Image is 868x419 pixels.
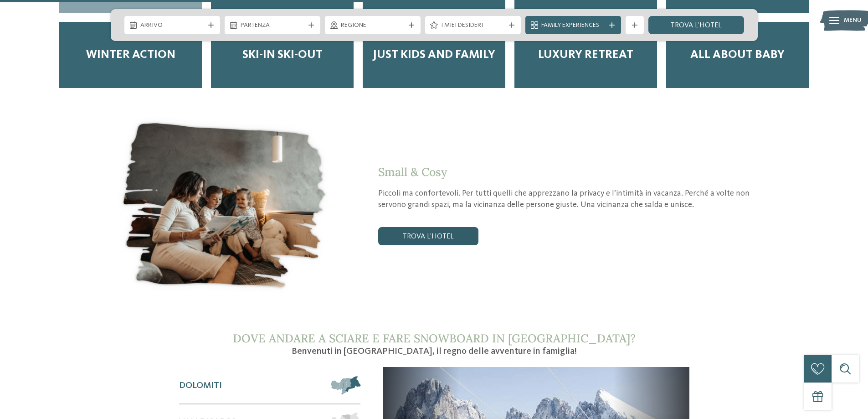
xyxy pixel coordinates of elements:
[690,48,785,62] span: All about baby
[140,21,204,30] span: Arrivo
[241,21,304,30] span: Partenza
[373,48,495,62] span: Just kids and family
[378,165,447,179] span: Small & Cosy
[541,21,605,30] span: Family Experiences
[86,48,175,62] span: Winter Action
[179,380,222,391] span: Dolomiti
[378,188,758,211] p: Piccoli ma confortevoli. Per tutti quelli che apprezzano la privacy e l’intimità in vacanza. Perc...
[233,331,636,346] span: Dove andare a sciare e fare snowboard in [GEOGRAPHIC_DATA]?
[648,16,744,34] a: trova l’hotel
[538,48,633,62] span: Luxury Retreat
[111,115,337,295] img: Hotel sulle piste da sci per bambini: divertimento senza confini
[341,21,405,30] span: Regione
[441,21,505,30] span: I miei desideri
[242,48,323,62] span: Ski-in ski-out
[378,227,478,245] a: trova l’hotel
[292,347,577,356] span: Benvenuti in [GEOGRAPHIC_DATA], il regno delle avventure in famiglia!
